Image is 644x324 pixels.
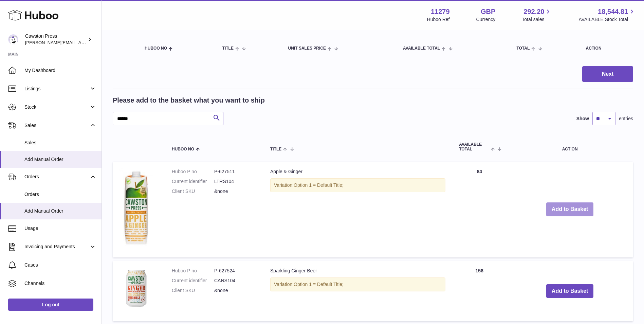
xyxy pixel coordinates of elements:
a: 18,544.81 AVAILABLE Stock Total [578,7,636,23]
span: Title [270,147,281,151]
span: Cases [24,262,96,268]
h2: Please add to the basket what you want to ship [113,96,265,105]
dt: Client SKU [172,287,214,294]
span: Orders [24,191,96,198]
span: AVAILABLE Total [459,142,489,151]
span: Option 1 = Default Title; [294,282,344,287]
span: Huboo no [172,147,194,151]
button: Add to Basket [546,202,594,216]
div: Variation: [270,277,445,291]
span: Add Manual Order [24,156,96,163]
img: Sparkling Ginger Beer [119,268,153,313]
strong: GBP [481,7,495,16]
span: Option 1 = Default Title; [294,182,344,188]
span: 292.20 [523,7,544,16]
span: Stock [24,104,89,110]
span: Sales [24,140,96,146]
button: Add to Basket [546,284,594,298]
span: My Dashboard [24,67,96,74]
span: Title [222,46,234,51]
dd: P-627511 [214,168,257,175]
th: Action [507,136,633,158]
a: 292.20 Total sales [522,7,552,23]
div: Variation: [270,178,445,192]
dt: Huboo P no [172,168,214,175]
img: Apple & Ginger [119,168,153,249]
label: Show [576,115,589,122]
span: Unit Sales Price [288,46,326,51]
dt: Client SKU [172,188,214,195]
span: Sales [24,122,89,129]
dd: &none [214,188,257,195]
dd: LTRS104 [214,178,257,185]
strong: 11279 [431,7,450,16]
td: Sparkling Ginger Beer [263,261,452,321]
span: Total [516,46,530,51]
span: Orders [24,174,89,180]
span: AVAILABLE Stock Total [578,16,636,23]
td: Apple & Ginger [263,162,452,257]
a: Log out [8,299,93,311]
dt: Current identifier [172,277,214,284]
div: Currency [476,16,496,23]
span: AVAILABLE Total [403,46,440,51]
span: Add Manual Order [24,208,96,214]
span: entries [619,115,633,122]
span: 18,544.81 [598,7,628,16]
button: Next [582,66,633,82]
span: Channels [24,280,96,287]
td: 84 [452,162,507,257]
dd: CANS104 [214,277,257,284]
div: Huboo Ref [427,16,450,23]
span: Usage [24,225,96,232]
td: 158 [452,261,507,321]
span: Huboo no [145,46,167,51]
span: Listings [24,86,89,92]
div: Action [586,46,626,51]
span: [PERSON_NAME][EMAIL_ADDRESS][PERSON_NAME][DOMAIN_NAME] [25,40,172,45]
dd: P-627524 [214,268,257,274]
img: thomas.carson@cawstonpress.com [8,34,18,44]
span: Invoicing and Payments [24,244,89,250]
span: Total sales [522,16,552,23]
dd: &none [214,287,257,294]
div: Cawston Press [25,33,86,46]
dt: Huboo P no [172,268,214,274]
dt: Current identifier [172,178,214,185]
